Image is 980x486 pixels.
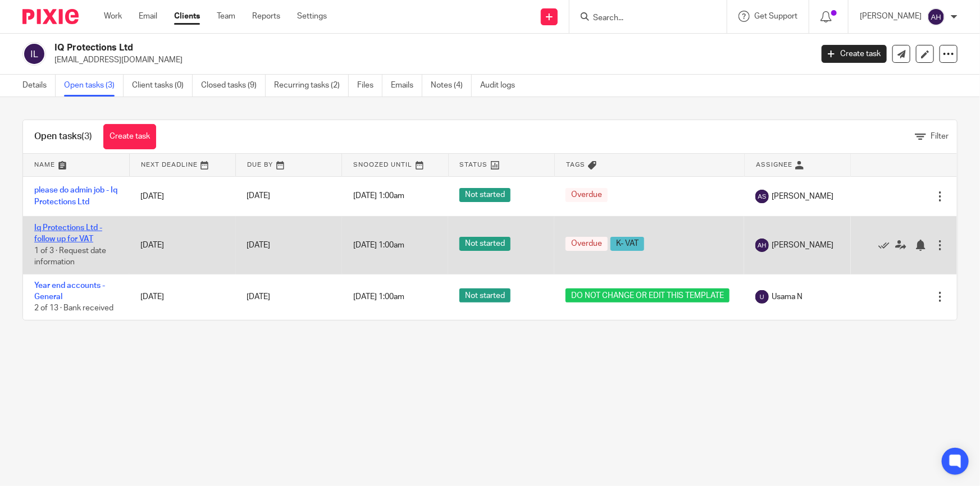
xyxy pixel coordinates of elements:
span: Tags [566,162,585,168]
span: Usama N [772,291,803,302]
p: [PERSON_NAME] [860,11,922,22]
span: [PERSON_NAME] [772,240,833,251]
span: K- VAT [610,237,644,251]
a: Email [139,11,157,22]
img: svg%3E [927,8,945,26]
a: Reports [252,11,280,22]
span: DO NOT CHANGE OR EDIT THIS TEMPLATE [566,288,730,302]
a: Details [22,75,56,97]
h2: IQ Protections Ltd [54,42,655,54]
a: Iq Protections Ltd - follow up for VAT [34,224,102,243]
a: Clients [174,11,200,22]
a: Mark as done [878,240,895,251]
span: [DATE] 1:00am [353,192,404,200]
a: Create task [103,124,156,149]
a: Team [217,11,235,22]
a: Audit logs [480,75,523,97]
span: 2 of 13 · Bank received [34,305,113,313]
span: [DATE] 1:00am [353,293,404,301]
span: [DATE] 1:00am [353,241,404,249]
a: Recurring tasks (2) [274,75,349,97]
span: Snoozed Until [353,162,412,168]
td: [DATE] [129,176,235,216]
span: Not started [459,188,510,202]
span: (3) [81,132,92,141]
a: Emails [391,75,422,97]
a: Files [357,75,382,97]
span: [PERSON_NAME] [772,191,833,202]
img: svg%3E [755,190,769,203]
span: [DATE] [247,241,271,249]
a: Work [104,11,122,22]
span: 1 of 3 · Request date information [34,247,106,267]
a: Settings [297,11,327,22]
a: Closed tasks (9) [201,75,266,97]
span: Get Support [754,12,797,20]
p: [EMAIL_ADDRESS][DOMAIN_NAME] [54,54,805,66]
a: Year end accounts - General [34,282,105,301]
span: Overdue [566,188,608,202]
span: [DATE] [247,192,271,200]
span: [DATE] [247,293,271,301]
h1: Open tasks [34,131,92,143]
a: please do admin job - Iq Protections Ltd [34,186,117,205]
span: Overdue [566,237,608,251]
img: svg%3E [755,239,769,252]
img: Pixie [22,9,79,24]
span: Not started [459,237,510,251]
a: Create task [822,45,887,63]
input: Search [592,13,693,24]
a: Notes (4) [431,75,472,97]
td: [DATE] [129,274,235,320]
span: Status [460,162,488,168]
span: Filter [931,132,949,140]
a: Client tasks (0) [132,75,193,97]
img: svg%3E [22,42,46,66]
a: Open tasks (3) [64,75,124,97]
td: [DATE] [129,216,235,274]
img: svg%3E [755,290,769,304]
span: Not started [459,288,510,302]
